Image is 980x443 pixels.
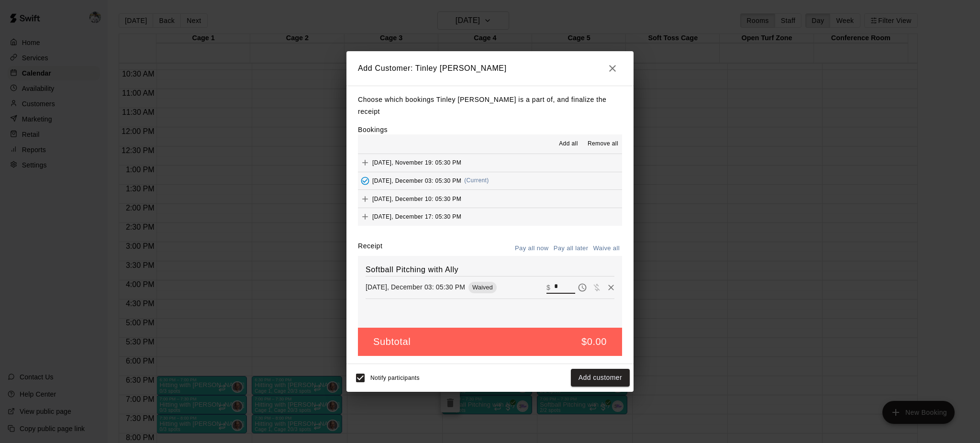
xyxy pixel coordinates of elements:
h5: $0.00 [581,335,607,348]
button: Added - Collect Payment [358,174,372,188]
span: [DATE], December 03: 05:30 PM [372,177,461,184]
span: Waive payment [590,283,604,291]
button: Add[DATE], November 19: 05:30 PM [358,154,622,172]
span: [DATE], December 10: 05:30 PM [372,195,461,202]
button: Add[DATE], December 10: 05:30 PM [358,190,622,208]
h5: Subtotal [373,335,411,348]
span: Add [358,195,372,202]
span: Add [358,159,372,166]
button: Pay all later [551,241,591,256]
span: Pay later [575,283,590,291]
span: (Current) [464,177,489,184]
label: Receipt [358,241,382,256]
button: Add customer [571,369,630,387]
button: Pay all now [512,241,551,256]
h6: Softball Pitching with Ally [366,264,614,276]
span: Add all [559,139,578,149]
p: [DATE], December 03: 05:30 PM [366,282,465,292]
button: Add all [553,136,584,152]
p: Choose which bookings Tinley [PERSON_NAME] is a part of, and finalize the receipt [358,94,622,117]
span: Notify participants [370,375,420,381]
button: Remove all [584,136,622,152]
p: $ [546,283,550,292]
span: [DATE], November 19: 05:30 PM [372,159,461,166]
label: Bookings [358,126,388,133]
button: Waive all [590,241,622,256]
button: Remove [604,280,618,295]
button: Add[DATE], December 17: 05:30 PM [358,208,622,226]
h2: Add Customer: Tinley [PERSON_NAME] [346,51,634,86]
button: Added - Collect Payment[DATE], December 03: 05:30 PM(Current) [358,172,622,190]
span: Remove all [588,139,618,149]
span: [DATE], December 17: 05:30 PM [372,213,461,220]
span: Waived [468,284,497,291]
span: Add [358,213,372,220]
